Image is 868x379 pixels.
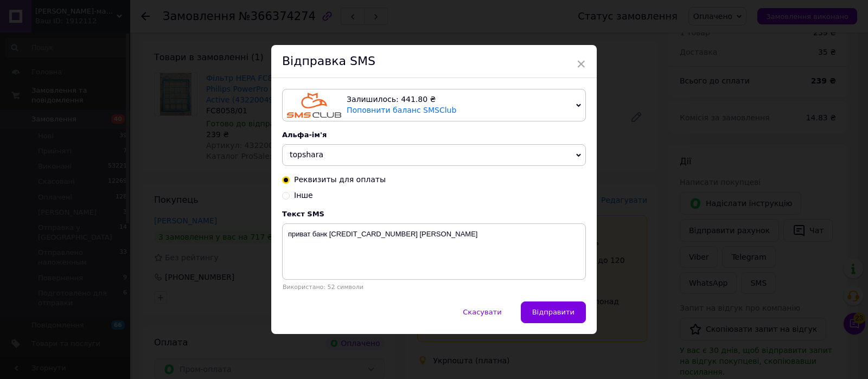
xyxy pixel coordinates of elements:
[294,175,386,184] span: Реквизиты для оплаты
[282,223,586,280] textarea: приват банк [CREDIT_CARD_NUMBER] [PERSON_NAME]
[451,301,513,323] button: Скасувати
[282,284,586,291] div: Використано: 52 символи
[463,308,501,316] span: Скасувати
[282,131,327,139] span: Альфа-ім'я
[294,191,313,200] span: Інше
[282,210,586,218] div: Текст SMS
[347,106,456,114] a: Поповнити баланс SMSClub
[576,55,586,73] span: ×
[521,301,586,323] button: Відправити
[271,45,597,78] div: Відправка SMS
[532,308,575,316] span: Відправити
[290,150,323,159] span: topshara
[347,94,572,105] div: Залишилось: 441.80 ₴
